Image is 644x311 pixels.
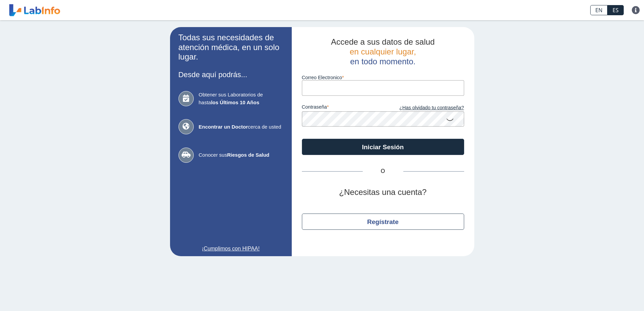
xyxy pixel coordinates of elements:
b: Riesgos de Salud [227,152,269,158]
a: ES [607,5,624,15]
a: ¡Cumplimos con HIPAA! [178,245,283,253]
label: contraseña [302,104,383,112]
span: cerca de usted [199,123,283,131]
b: Encontrar un Doctor [199,124,248,130]
span: en todo momento. [350,57,415,66]
span: Conocer sus [199,151,283,159]
h2: ¿Necesitas una cuenta? [302,187,464,197]
span: O [363,167,403,175]
button: Regístrate [302,214,464,230]
span: Obtener sus Laboratorios de hasta [199,91,283,106]
label: Correo Electronico [302,75,464,80]
b: los Últimos 10 Años [211,99,259,105]
button: Iniciar Sesión [302,139,464,155]
h2: Todas sus necesidades de atención médica, en un solo lugar. [178,33,283,62]
span: Accede a sus datos de salud [331,37,435,46]
h3: Desde aquí podrás... [178,70,283,79]
a: EN [590,5,607,15]
span: en cualquier lugar, [350,47,416,56]
a: ¿Has olvidado tu contraseña? [383,104,464,112]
